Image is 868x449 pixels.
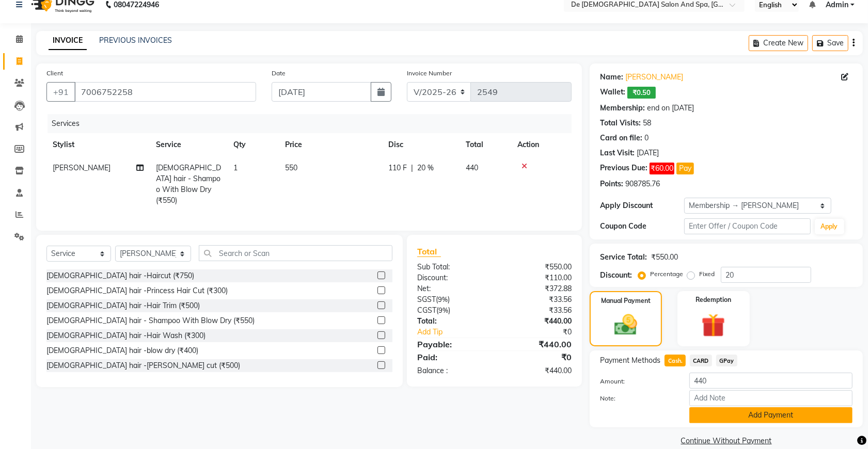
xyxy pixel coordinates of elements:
[409,351,495,363] div: Paid:
[46,82,75,102] button: +91
[601,296,651,306] label: Manual Payment
[417,306,436,315] span: CGST
[409,305,495,316] div: ( )
[495,305,580,316] div: ₹33.56
[495,294,580,305] div: ₹33.56
[625,179,660,189] div: 908785.76
[600,103,645,114] div: Membership:
[607,312,644,338] img: _cash.svg
[409,294,495,305] div: ( )
[409,316,495,327] div: Total:
[409,283,495,294] div: Net:
[46,360,240,371] div: [DEMOGRAPHIC_DATA] hair -[PERSON_NAME] cut (₹500)
[511,133,572,156] th: Action
[388,163,407,173] span: 110 F
[46,270,194,281] div: [DEMOGRAPHIC_DATA] hair -Haircut (₹750)
[600,179,623,189] div: Points:
[199,245,392,261] input: Search or Scan
[651,252,678,263] div: ₹550.00
[495,365,580,376] div: ₹440.00
[272,69,286,78] label: Date
[411,163,413,173] span: |
[647,103,694,114] div: end on [DATE]
[600,163,648,174] div: Previous Due:
[600,72,623,83] div: Name:
[689,373,853,389] input: Amount
[592,394,682,403] label: Note:
[409,262,495,272] div: Sub Total:
[600,252,647,263] div: Service Total:
[409,327,509,338] a: Add Tip
[495,316,580,327] div: ₹440.00
[285,163,297,172] span: 550
[382,133,460,156] th: Disc
[600,200,684,211] div: Apply Discount
[417,295,436,304] span: SGST
[46,69,63,78] label: Client
[279,133,382,156] th: Price
[46,133,150,156] th: Stylist
[46,285,228,296] div: [DEMOGRAPHIC_DATA] hair -Princess Hair Cut (₹300)
[407,69,452,78] label: Invoice Number
[53,163,111,172] span: [PERSON_NAME]
[46,330,206,341] div: [DEMOGRAPHIC_DATA] hair -Hair Wash (₹300)
[49,31,87,50] a: INVOICE
[716,355,737,366] span: GPay
[600,118,641,129] div: Total Visits:
[150,133,227,156] th: Service
[74,82,256,102] input: Search by Name/Mobile/Email/Code
[99,36,172,45] a: PREVIOUS INVOICES
[625,72,683,83] a: [PERSON_NAME]
[592,436,861,446] a: Continue Without Payment
[690,355,712,366] span: CARD
[650,163,674,174] span: ₹60.00
[684,218,810,234] input: Enter Offer / Coupon Code
[227,133,279,156] th: Qty
[495,262,580,272] div: ₹550.00
[46,345,198,356] div: [DEMOGRAPHIC_DATA] hair -blow dry (₹400)
[689,390,853,406] input: Add Note
[696,295,731,304] label: Redemption
[665,355,686,366] span: Cash.
[438,295,448,303] span: 9%
[409,272,495,283] div: Discount:
[600,270,632,281] div: Discount:
[495,272,580,283] div: ₹110.00
[460,133,511,156] th: Total
[46,300,200,311] div: [DEMOGRAPHIC_DATA] hair -Hair Trim (₹500)
[600,133,642,143] div: Card on file:
[812,35,848,51] button: Save
[600,148,635,158] div: Last Visit:
[600,355,660,366] span: Payment Methods
[592,377,682,386] label: Amount:
[156,163,221,205] span: [DEMOGRAPHIC_DATA] hair - Shampoo With Blow Dry (₹550)
[409,365,495,376] div: Balance :
[417,163,434,173] span: 20 %
[438,306,448,314] span: 9%
[48,114,579,133] div: Services
[644,133,649,143] div: 0
[689,407,853,423] button: Add Payment
[637,148,659,158] div: [DATE]
[643,118,651,129] div: 58
[815,219,844,234] button: Apply
[694,311,733,340] img: _gift.svg
[495,338,580,350] div: ₹440.00
[676,163,694,174] button: Pay
[627,87,656,99] span: ₹0.50
[600,221,684,232] div: Coupon Code
[495,283,580,294] div: ₹372.88
[495,351,580,363] div: ₹0
[233,163,238,172] span: 1
[466,163,478,172] span: 440
[509,327,579,338] div: ₹0
[417,246,441,257] span: Total
[46,315,255,326] div: [DEMOGRAPHIC_DATA] hair - Shampoo With Blow Dry (₹550)
[409,338,495,350] div: Payable:
[749,35,808,51] button: Create New
[650,269,683,279] label: Percentage
[699,269,715,279] label: Fixed
[600,87,625,99] div: Wallet:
